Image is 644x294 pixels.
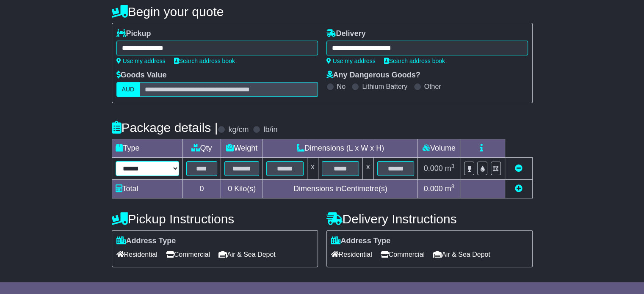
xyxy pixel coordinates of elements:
span: Commercial [381,248,425,261]
label: Pickup [116,29,151,38]
span: Air & Sea Depot [218,248,276,261]
a: Use my address [326,58,376,64]
sup: 3 [451,163,455,169]
h4: Package details | [112,121,218,135]
h4: Begin your quote [112,5,533,19]
a: Search address book [174,58,235,64]
label: No [337,82,345,91]
td: Weight [221,139,263,158]
span: 0 [228,184,232,193]
span: 0.000 [424,164,443,173]
sup: 3 [451,183,455,190]
td: Type [112,139,182,158]
td: Dimensions in Centimetre(s) [263,180,418,198]
label: Address Type [331,236,391,246]
label: kg/cm [228,125,249,135]
td: Volume [418,139,460,158]
span: m [445,184,455,193]
a: Search address book [384,58,445,64]
label: Goods Value [116,71,167,80]
label: Other [424,82,441,91]
span: Commercial [166,248,210,261]
td: 0 [182,180,221,198]
td: x [362,158,373,180]
span: Air & Sea Depot [433,248,490,261]
span: Residential [331,248,372,261]
label: Lithium Battery [362,82,407,91]
td: Total [112,180,182,198]
td: Dimensions (L x W x H) [263,139,418,158]
td: Kilo(s) [221,180,263,198]
a: Use my address [116,58,166,64]
h4: Delivery Instructions [326,212,533,226]
h4: Pickup Instructions [112,212,318,226]
label: AUD [116,82,140,97]
label: Address Type [116,236,176,246]
label: Any Dangerous Goods? [326,71,420,80]
span: Residential [116,248,158,261]
a: Add new item [515,184,522,193]
td: Qty [182,139,221,158]
span: m [445,164,455,173]
td: x [307,158,318,180]
label: lb/in [263,125,277,135]
a: Remove this item [515,164,522,173]
span: 0.000 [424,184,443,193]
label: Delivery [326,29,366,38]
